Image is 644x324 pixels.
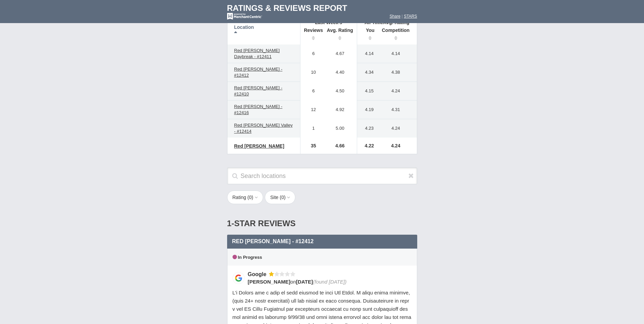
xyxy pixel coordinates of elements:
a: STARS [404,14,417,19]
span: [DATE] [296,279,313,285]
td: 4.23 [357,119,378,138]
button: Rating (0) [227,191,263,204]
span: In Progress [233,255,262,260]
span: Red [PERSON_NAME] [234,143,284,149]
th: You: activate to sort column ascending [357,25,378,44]
a: Red [PERSON_NAME] Daybreak - #12411 [231,47,297,61]
span: Red [PERSON_NAME] - #12412 [234,67,282,78]
td: 4.24 [378,82,417,101]
span: Red [PERSON_NAME] - #12416 [234,104,282,115]
td: 4.67 [323,44,357,63]
th: Competition: activate to sort column ascending [378,25,417,44]
div: Google [248,271,269,278]
a: Share [390,14,401,19]
span: 0 [281,195,284,200]
th: Avg. Rating: activate to sort column ascending [323,25,357,44]
td: 5.00 [323,119,357,138]
a: Red [PERSON_NAME] Valley - #12414 [231,121,297,136]
td: 4.24 [378,119,417,138]
td: 4.66 [323,138,357,154]
span: [PERSON_NAME] [248,279,291,285]
img: Google [233,272,244,284]
td: 4.31 [378,101,417,119]
td: 12 [300,101,323,119]
td: 4.34 [357,63,378,82]
td: 6 [300,44,323,63]
td: 4.92 [323,101,357,119]
span: Red [PERSON_NAME] - #12412 [232,238,314,244]
div: 1-Star Reviews [227,212,417,235]
th: Reviews: activate to sort column ascending [300,25,323,44]
td: 6 [300,82,323,101]
button: Site (0) [265,191,295,204]
span: | [402,14,403,19]
div: on [248,278,407,285]
a: Red [PERSON_NAME] - #12410 [231,84,297,98]
td: 10 [300,63,323,82]
span: Red [PERSON_NAME] Daybreak - #12411 [234,48,280,59]
td: 4.15 [357,82,378,101]
td: 4.22 [357,138,378,154]
td: 4.24 [378,138,417,154]
td: 4.38 [378,63,417,82]
a: Red [PERSON_NAME] - #12412 [231,65,297,79]
span: 0 [249,195,252,200]
td: 4.50 [323,82,357,101]
td: 4.40 [323,63,357,82]
span: Red [PERSON_NAME] Valley - #12414 [234,123,293,134]
td: 4.19 [357,101,378,119]
a: Red [PERSON_NAME] - #12416 [231,103,297,117]
th: Location: activate to sort column descending [227,19,300,44]
span: (found [DATE]) [313,279,347,285]
td: 4.14 [357,44,378,63]
td: 1 [300,119,323,138]
td: 35 [300,138,323,154]
td: 4.14 [378,44,417,63]
img: mc-powered-by-logo-white-103.png [227,13,262,20]
a: Red [PERSON_NAME] [231,142,288,150]
span: Red [PERSON_NAME] - #12410 [234,85,282,96]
